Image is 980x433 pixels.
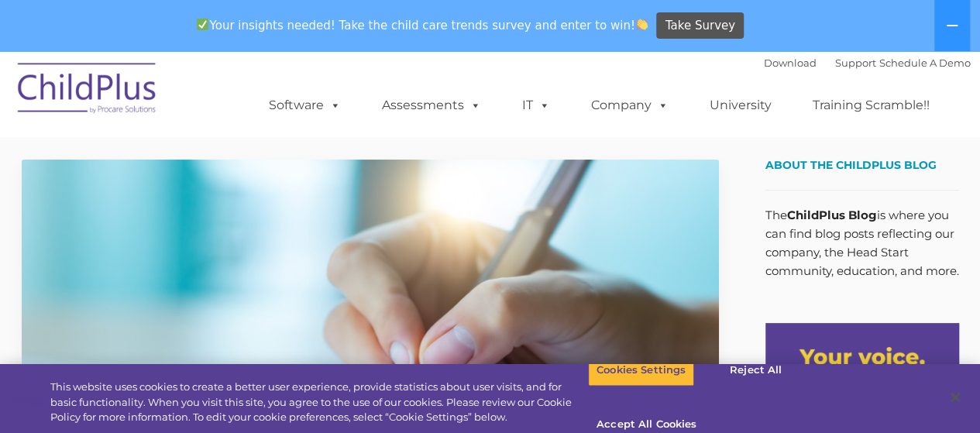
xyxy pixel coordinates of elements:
[191,10,655,40] span: Your insights needed! Take the child care trends survey and enter to win!
[197,19,208,30] img: ✅
[665,12,735,40] span: Take Survey
[707,354,804,387] button: Reject All
[835,57,876,69] a: Support
[797,90,945,121] a: Training Scramble!!
[879,57,971,69] a: Schedule A Demo
[787,208,877,222] strong: ChildPlus Blog
[576,90,684,121] a: Company
[656,12,744,40] a: Take Survey
[366,90,497,121] a: Assessments
[938,380,972,414] button: Close
[636,19,648,30] img: 👏
[588,354,694,387] button: Cookies Settings
[765,158,937,172] span: About the ChildPlus Blog
[694,90,787,121] a: University
[764,57,817,69] a: Download
[764,57,971,69] font: |
[253,90,356,121] a: Software
[50,380,588,425] div: This website uses cookies to create a better user experience, provide statistics about user visit...
[507,90,566,121] a: IT
[765,206,959,280] p: The is where you can find blog posts reflecting our company, the Head Start community, education,...
[10,52,165,129] img: ChildPlus by Procare Solutions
